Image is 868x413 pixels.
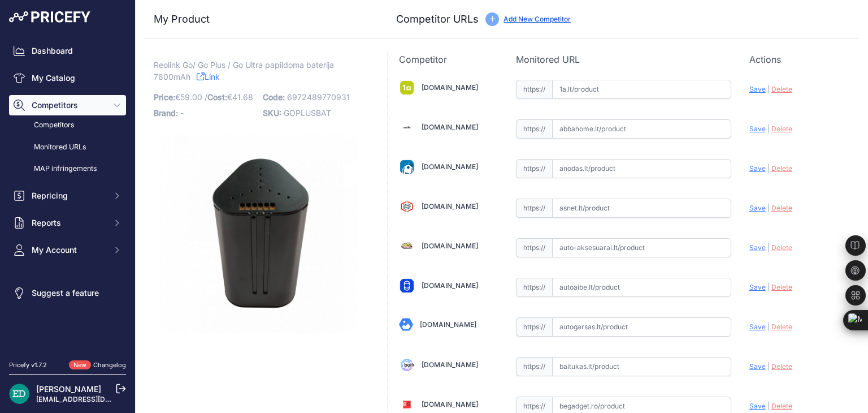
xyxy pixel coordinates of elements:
span: Save [749,322,766,331]
input: baitukas.lt/product [552,357,731,376]
span: | [767,362,770,371]
span: SKU: [263,108,281,118]
a: [DOMAIN_NAME] [422,400,478,408]
a: [DOMAIN_NAME] [422,202,478,210]
span: Delete [771,164,792,173]
span: | [767,243,770,252]
a: [PERSON_NAME] [36,384,101,394]
span: https:// [516,357,552,376]
span: Delete [771,124,792,133]
span: Save [749,204,766,212]
span: Cost: [207,92,227,102]
h3: My Product [154,11,364,27]
p: Competitor [399,53,497,66]
a: [DOMAIN_NAME] [422,123,478,131]
input: anodas.lt/product [552,159,731,178]
a: [DOMAIN_NAME] [422,281,478,290]
img: Pricefy Logo [9,11,90,23]
a: [EMAIL_ADDRESS][DOMAIN_NAME] [36,395,154,403]
span: Save [749,243,766,252]
a: Add New Competitor [504,15,571,23]
span: https:// [516,199,552,218]
span: Brand: [154,108,178,118]
span: | [767,322,770,331]
span: My Account [32,244,106,256]
span: Save [749,85,766,93]
span: Delete [771,402,792,410]
span: Delete [771,85,792,93]
button: Reports [9,213,126,233]
a: MAP infringements [9,159,126,179]
span: https:// [516,317,552,337]
p: € [154,89,256,105]
a: Changelog [93,361,126,369]
button: Competitors [9,95,126,115]
span: Delete [771,322,792,331]
span: https:// [516,238,552,257]
span: Repricing [32,190,106,201]
a: Monitored URLs [9,137,126,157]
input: autoaibe.lt/product [552,278,731,297]
span: https:// [516,278,552,297]
span: Delete [771,204,792,212]
a: Suggest a feature [9,283,126,303]
span: Price: [154,92,175,102]
span: Code: [263,92,285,102]
span: GOPLUSBAT [284,108,331,118]
span: Delete [771,362,792,371]
span: - [180,108,184,118]
button: Repricing [9,186,126,206]
a: [DOMAIN_NAME] [422,162,478,171]
a: My Catalog [9,68,126,88]
p: Monitored URL [516,53,731,66]
span: / € [205,92,253,102]
a: Competitors [9,115,126,135]
span: Reolink Go/ Go Plus / Go Ultra papildoma baterija 7800mAh [154,58,334,84]
span: Save [749,283,766,291]
div: Pricefy v1.7.2 [9,360,47,370]
a: Dashboard [9,41,126,61]
input: asnet.lt/product [552,199,731,218]
span: Reports [32,217,106,229]
input: abbahome.lt/product [552,119,731,139]
span: Delete [771,283,792,291]
span: Save [749,362,766,371]
span: | [767,164,770,173]
a: [DOMAIN_NAME] [422,242,478,250]
input: 1a.lt/product [552,80,731,99]
span: Competitors [32,100,106,111]
a: [DOMAIN_NAME] [420,320,476,329]
span: New [69,360,91,370]
nav: Sidebar [9,41,126,347]
span: Delete [771,243,792,252]
span: https:// [516,159,552,178]
span: 59.00 [180,92,202,102]
span: | [767,402,770,410]
h3: Competitor URLs [396,11,479,27]
span: https:// [516,119,552,139]
input: autogarsas.lt/product [552,317,731,337]
a: Link [197,70,220,84]
span: 6972489770931 [287,92,350,102]
span: Save [749,402,766,410]
input: auto-aksesuarai.lt/product [552,238,731,257]
span: Save [749,124,766,133]
button: My Account [9,240,126,260]
a: [DOMAIN_NAME] [422,83,478,92]
p: Actions [749,53,848,66]
span: 41.68 [232,92,253,102]
a: [DOMAIN_NAME] [422,360,478,369]
span: Save [749,164,766,173]
span: https:// [516,80,552,99]
span: | [767,85,770,93]
span: | [767,283,770,291]
span: | [767,124,770,133]
span: | [767,204,770,212]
